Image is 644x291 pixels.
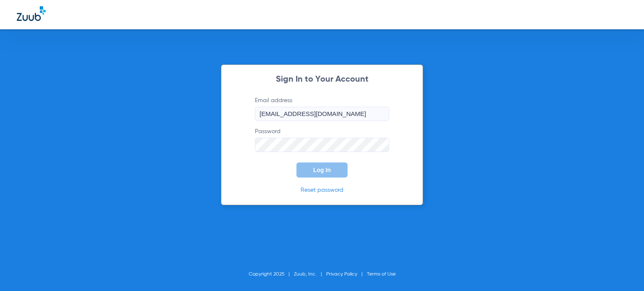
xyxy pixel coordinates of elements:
[326,272,357,277] a: Privacy Policy
[255,127,389,152] label: Password
[301,187,343,193] a: Reset password
[296,162,348,178] button: Log In
[242,75,402,84] h2: Sign In to Your Account
[255,96,389,121] label: Email address
[313,167,331,173] span: Log In
[249,270,294,278] li: Copyright 2025
[294,270,326,278] li: Zuub, Inc.
[255,138,389,152] input: Password
[367,272,396,277] a: Terms of Use
[17,6,46,21] img: Zuub Logo
[255,107,389,121] input: Email address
